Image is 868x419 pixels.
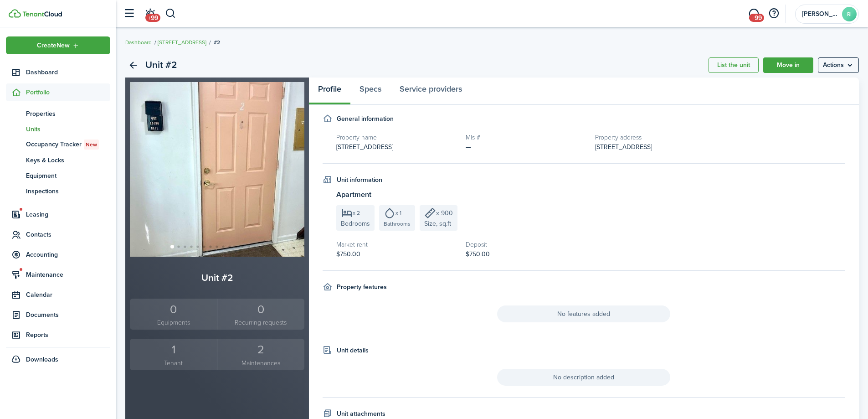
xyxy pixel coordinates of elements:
button: Open sidebar [120,5,138,22]
img: TenantCloud [22,11,62,17]
span: +99 [749,14,764,22]
span: Equipment [26,171,110,181]
span: Reports [26,330,110,340]
a: Equipment [6,168,110,183]
a: Specs [350,78,390,105]
span: #2 [214,38,220,47]
span: Accounting [26,250,110,259]
span: New [86,140,97,149]
menu-btn: Actions [818,57,859,73]
small: Recurring requests [220,318,302,327]
button: Search [165,6,176,21]
small: Maintenances [220,358,302,368]
h5: Mls # [466,133,586,142]
span: x 1 [395,210,401,216]
a: Reports [6,326,110,344]
a: Back [125,57,141,73]
div: 0 [220,301,302,318]
h2: Unit #2 [145,57,177,73]
span: RANDALL INVESTMENT PROPERTIES [802,11,838,17]
button: Open menu [6,36,110,54]
a: Units [6,121,110,137]
span: Maintenance [26,270,110,279]
span: Properties [26,109,110,119]
button: Open resource center [766,6,781,21]
a: Dashboard [125,38,152,47]
span: Occupancy Tracker [26,140,110,150]
h4: Property features [337,282,387,292]
span: $750.00 [336,249,360,259]
span: Dashboard [26,67,110,77]
img: Unit avatar [130,82,304,257]
span: Size, sq.ft [424,219,451,228]
h4: General information [337,114,394,124]
span: Leasing [26,210,110,219]
span: +99 [145,14,160,22]
a: [STREET_ADDRESS] [158,38,206,47]
avatar-text: RI [842,7,857,21]
h4: Unit information [337,175,382,185]
span: Inspections [26,186,110,196]
h5: Property name [336,133,457,142]
span: Units [26,124,110,134]
span: Downloads [26,355,58,364]
div: 2 [220,341,302,358]
a: 0Recurring requests [217,299,304,330]
a: Service providers [390,78,471,105]
a: Occupancy TrackerNew [6,137,110,152]
span: No description added [497,369,670,386]
a: Inspections [6,183,110,199]
div: 0 [132,301,215,318]
h3: Apartment [336,189,846,201]
span: Bedrooms [341,219,370,228]
h5: Property address [595,133,845,142]
h2: Unit #2 [130,270,304,285]
span: Documents [26,310,110,320]
a: Dashboard [6,63,110,81]
a: Messaging [745,2,762,26]
span: x 2 [353,210,360,216]
a: 1Tenant [130,339,217,370]
a: List the unit [709,57,759,73]
span: Calendar [26,290,110,300]
a: 0Equipments [130,299,217,330]
span: Bathrooms [384,220,411,228]
span: Keys & Locks [26,155,110,165]
span: Portfolio [26,88,110,97]
span: Contacts [26,230,110,239]
small: Tenant [132,358,215,368]
span: $750.00 [466,249,490,259]
a: 2Maintenances [217,339,304,370]
span: Create New [37,42,70,49]
span: No features added [497,305,670,322]
div: 1 [132,341,215,358]
a: Properties [6,106,110,121]
img: TenantCloud [9,9,21,18]
h4: Unit details [337,346,369,355]
span: [STREET_ADDRESS] [336,142,393,152]
h5: Market rent [336,240,457,249]
a: Notifications [141,2,159,26]
span: x 900 [436,208,453,218]
span: [STREET_ADDRESS] [595,142,652,152]
h4: Unit attachments [337,409,385,419]
a: Move in [763,57,813,73]
small: Equipments [132,318,215,327]
button: Open menu [818,57,859,73]
span: — [466,142,471,152]
h5: Deposit [466,240,586,249]
a: Keys & Locks [6,152,110,168]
